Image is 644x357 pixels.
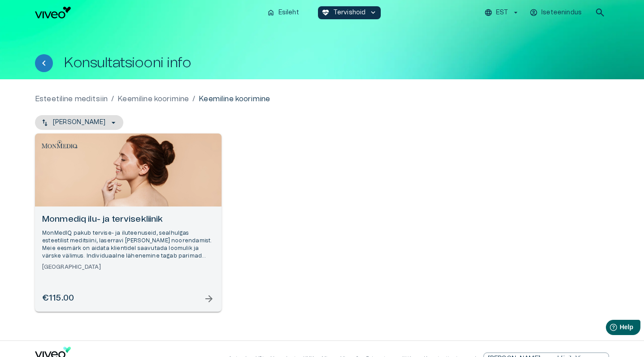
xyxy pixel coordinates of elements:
[199,94,270,104] p: Keemiline koorimine
[574,316,644,341] iframe: Help widget launcher
[35,133,222,312] a: Open selected supplier available booking dates
[42,229,214,260] p: MonMedIQ pakub tervise- ja iluteenuseid, sealhulgas esteetilist meditsiini, laserravi [PERSON_NAM...
[192,94,195,104] p: /
[35,94,108,104] a: Esteetiline meditsiin
[483,6,521,19] button: EST
[278,8,299,17] p: Esileht
[204,293,214,304] span: arrow_forward
[267,9,275,17] span: home
[35,7,260,18] a: Navigate to homepage
[318,6,381,19] button: ecg_heartTervishoidkeyboard_arrow_down
[42,263,214,271] h6: [GEOGRAPHIC_DATA]
[322,9,330,17] span: ecg_heart
[117,94,189,104] a: Keemiline koorimine
[263,6,304,19] button: homeEsileht
[35,7,71,18] img: Viveo logo
[591,4,609,22] button: open search modal
[496,8,508,17] p: EST
[42,292,74,305] h6: €115.00
[111,94,114,104] p: /
[64,55,191,71] h1: Konsultatsiooni info
[35,115,123,130] button: [PERSON_NAME]
[42,140,78,148] img: Monmediq ilu- ja tervisekliinik logo
[541,8,582,17] p: Iseteenindus
[369,9,377,17] span: keyboard_arrow_down
[333,8,366,17] p: Tervishoid
[528,6,584,19] button: Iseteenindus
[42,214,214,226] h6: Monmediq ilu- ja tervisekliinik
[53,118,105,127] p: [PERSON_NAME]
[595,7,605,18] span: search
[35,54,53,72] button: Tagasi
